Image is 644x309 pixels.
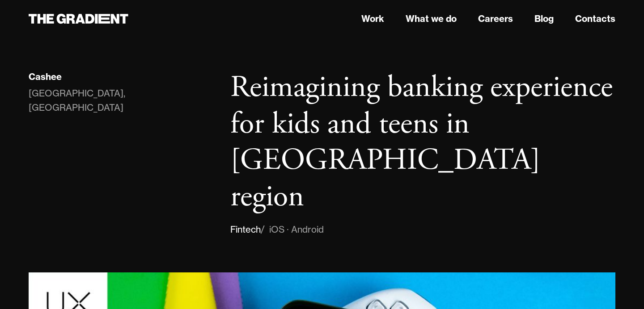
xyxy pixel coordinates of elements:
[478,12,513,25] a: Careers
[230,222,261,237] div: Fintech
[29,71,62,83] div: Cashee
[230,70,615,215] h1: Reimagining banking experience for kids and teens in [GEOGRAPHIC_DATA] region
[575,12,615,25] a: Contacts
[406,12,457,25] a: What we do
[29,86,212,115] div: [GEOGRAPHIC_DATA], [GEOGRAPHIC_DATA]
[261,222,324,237] div: / iOS · Android
[361,12,384,25] a: Work
[534,12,554,25] a: Blog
